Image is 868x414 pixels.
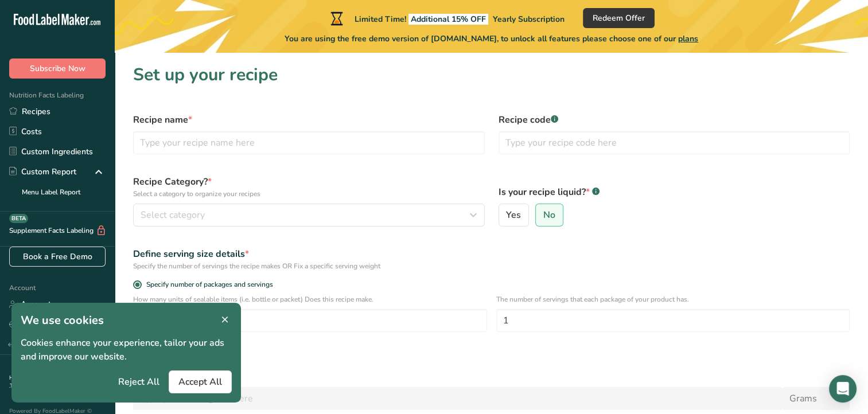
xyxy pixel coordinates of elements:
[133,131,485,154] input: Type your recipe name here
[285,33,698,45] span: You are using the free demo version of [DOMAIN_NAME], to unlock all features please choose one of...
[493,14,565,25] span: Yearly Subscription
[593,12,645,24] span: Redeem Offer
[21,336,232,364] p: Cookies enhance your experience, tailor your ads and improve our website.
[583,8,655,28] button: Redeem Offer
[133,113,485,127] label: Recipe name
[178,375,222,389] span: Accept All
[506,209,521,221] span: Yes
[30,63,85,75] span: Subscribe Now
[133,372,850,382] p: Add recipe serving size.
[118,375,159,389] span: Reject All
[21,312,232,329] h1: We use cookies
[133,261,850,271] div: Specify the number of servings the recipe makes OR Fix a specific serving weight
[499,113,850,127] label: Recipe code
[10,382,65,390] a: Terms & Conditions .
[496,294,850,304] p: The number of servings that each package of your product has.
[499,131,850,154] input: Type your recipe code here
[142,280,273,289] span: Specify number of packages and servings
[169,370,232,393] button: Accept All
[9,247,106,267] a: Book a Free Demo
[9,58,106,79] button: Subscribe Now
[133,175,485,199] label: Recipe Category?
[133,204,485,226] button: Select category
[9,166,76,178] div: Custom Report
[133,189,485,199] p: Select a category to organize your recipes
[499,185,850,199] label: Is your recipe liquid?
[678,33,698,44] span: plans
[141,208,205,222] span: Select category
[133,387,783,410] input: Type your serving size here
[109,370,169,393] button: Reject All
[133,247,850,261] div: Define serving size details
[408,14,488,25] span: Additional 15% OFF
[328,11,565,25] div: Limited Time!
[543,209,555,221] span: No
[9,214,28,223] div: BETA
[829,375,857,403] div: Open Intercom Messenger
[9,374,50,382] a: Hire an Expert .
[133,294,487,304] p: How many units of sealable items (i.e. bottle or packet) Does this recipe make.
[9,374,91,390] a: About Us .
[9,314,58,334] a: Language
[133,62,850,88] h1: Set up your recipe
